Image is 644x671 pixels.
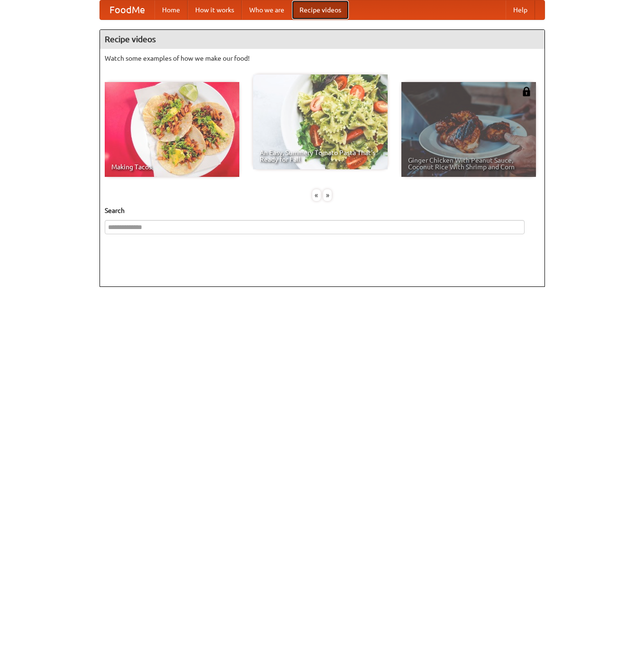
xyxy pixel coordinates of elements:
a: Who we are [242,0,292,19]
p: Watch some examples of how we make our food! [105,54,540,63]
div: « [312,189,321,201]
span: Making Tacos [111,164,233,170]
a: An Easy, Summery Tomato Pasta That's Ready for Fall [253,74,388,169]
h5: Search [105,206,540,215]
h4: Recipe videos [100,30,544,49]
span: An Easy, Summery Tomato Pasta That's Ready for Fall [260,149,381,163]
a: Recipe videos [292,0,349,19]
a: Help [506,0,535,19]
a: How it works [188,0,242,19]
a: Home [154,0,188,19]
div: » [323,189,332,201]
a: Making Tacos [105,82,239,177]
a: FoodMe [100,0,154,19]
img: 483408.png [522,87,531,96]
